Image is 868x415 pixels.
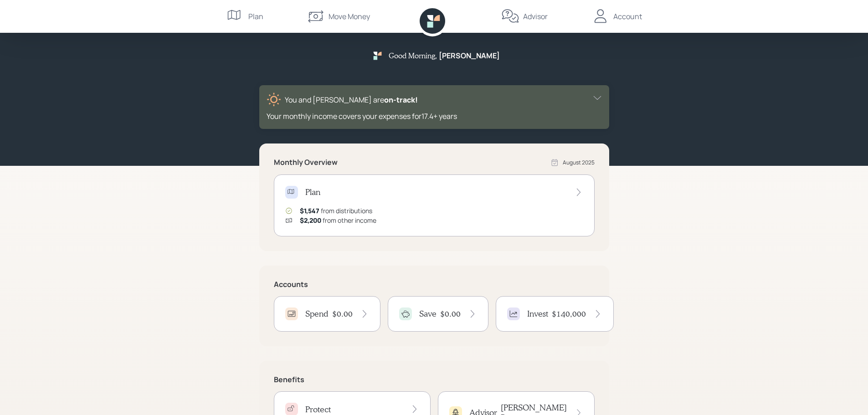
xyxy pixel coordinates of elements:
div: August 2025 [563,159,595,167]
h5: Accounts [274,280,595,289]
div: Account [613,11,642,22]
h5: Monthly Overview [274,158,338,167]
h4: $0.00 [332,309,353,319]
span: on‑track! [384,95,418,105]
h4: Save [419,309,437,319]
div: Advisor [523,11,548,22]
span: $1,547 [300,206,319,215]
h4: Invest [527,309,548,319]
div: Move Money [329,11,370,22]
img: sunny-XHVQM73Q.digested.png [267,92,281,107]
div: Plan [248,11,263,22]
h4: $140,000 [552,309,586,319]
h4: Protect [305,405,331,415]
h4: $0.00 [440,309,461,319]
h5: Benefits [274,375,595,384]
div: from other income [300,215,376,225]
h5: Good Morning , [389,51,437,60]
h4: Spend [305,309,329,319]
h5: [PERSON_NAME] [439,51,500,60]
div: Your monthly income covers your expenses for 17.4 + years [267,111,602,122]
div: You and [PERSON_NAME] are [285,94,418,105]
span: $2,200 [300,216,321,225]
div: from distributions [300,206,372,215]
h4: Plan [305,187,320,197]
